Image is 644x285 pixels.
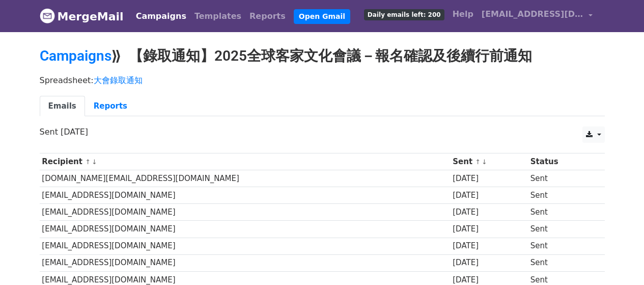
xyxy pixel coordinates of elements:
a: Daily emails left: 200 [360,4,449,24]
a: MergeMail [40,6,124,27]
div: [DATE] [453,190,525,201]
span: Daily emails left: 200 [364,9,444,20]
a: Campaigns [132,6,190,27]
div: [DATE] [453,257,525,269]
a: Reports [245,6,290,27]
a: ↑ [85,158,91,166]
td: Sent [528,238,595,254]
h2: ⟫ 【錄取通知】2025全球客家文化會議－報名確認及後續行前通知 [40,47,605,65]
td: [EMAIL_ADDRESS][DOMAIN_NAME] [40,238,451,254]
img: MergeMail logo [40,8,55,23]
a: Emails [40,96,85,117]
th: Sent [450,153,528,170]
td: [EMAIL_ADDRESS][DOMAIN_NAME] [40,204,451,221]
a: ↑ [475,158,481,166]
td: Sent [528,187,595,204]
td: [EMAIL_ADDRESS][DOMAIN_NAME] [40,254,451,271]
a: Help [449,4,478,24]
td: Sent [528,254,595,271]
p: Sent [DATE] [40,126,605,137]
td: Sent [528,170,595,187]
div: [DATE] [453,240,525,252]
p: Spreadsheet: [40,75,605,86]
a: ↓ [92,158,97,166]
span: [EMAIL_ADDRESS][DOMAIN_NAME] [482,8,583,20]
div: [DATE] [453,173,525,185]
th: Recipient [40,153,451,170]
a: Campaigns [40,47,111,64]
td: Sent [528,221,595,238]
a: Open Gmail [294,9,350,24]
a: 大會錄取通知 [94,75,143,85]
td: Sent [528,204,595,221]
td: [DOMAIN_NAME][EMAIL_ADDRESS][DOMAIN_NAME] [40,170,451,187]
td: [EMAIL_ADDRESS][DOMAIN_NAME] [40,187,451,204]
a: Reports [85,96,136,117]
a: ↓ [482,158,487,166]
a: Templates [190,6,245,27]
div: [DATE] [453,223,525,235]
div: [DATE] [453,206,525,218]
td: [EMAIL_ADDRESS][DOMAIN_NAME] [40,221,451,238]
a: [EMAIL_ADDRESS][DOMAIN_NAME] [478,4,597,28]
th: Status [528,153,595,170]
